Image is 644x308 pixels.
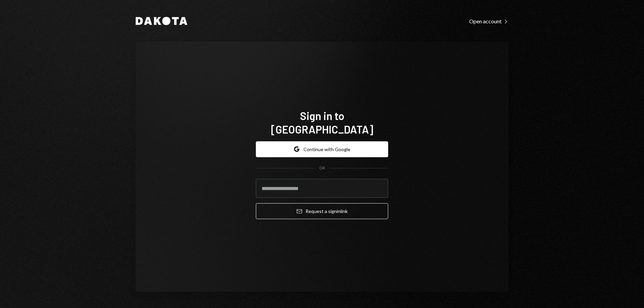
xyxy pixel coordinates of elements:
[256,141,388,157] button: Continue with Google
[319,165,325,171] div: OR
[256,109,388,136] h1: Sign in to [GEOGRAPHIC_DATA]
[469,17,508,25] a: Open account
[256,203,388,219] button: Request a signinlink
[469,18,508,25] div: Open account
